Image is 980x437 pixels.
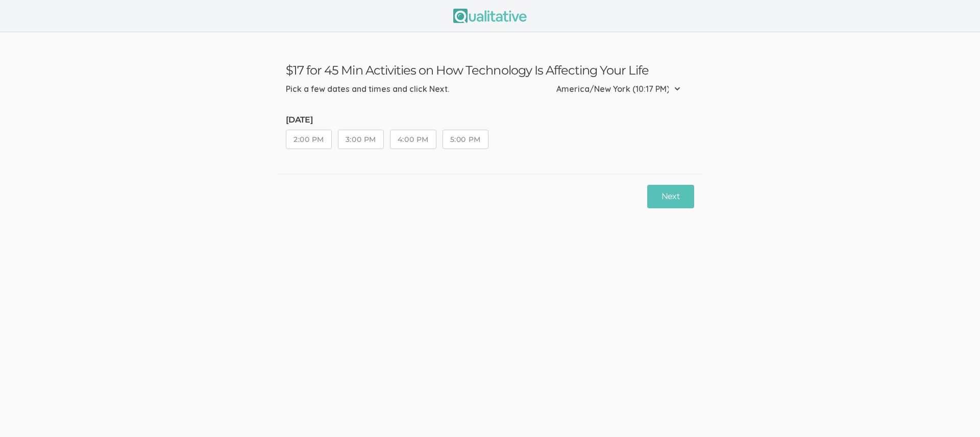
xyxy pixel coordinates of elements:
[443,130,488,149] button: 5:00 PM
[390,130,436,149] button: 4:00 PM
[286,83,449,95] div: Pick a few dates and times and click Next.
[286,63,694,78] h3: $17 for 45 Min Activities on How Technology Is Affecting Your Life
[453,9,527,23] img: Qualitative
[647,185,694,209] button: Next
[338,130,384,149] button: 3:00 PM
[286,130,332,149] button: 2:00 PM
[286,115,495,125] h5: [DATE]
